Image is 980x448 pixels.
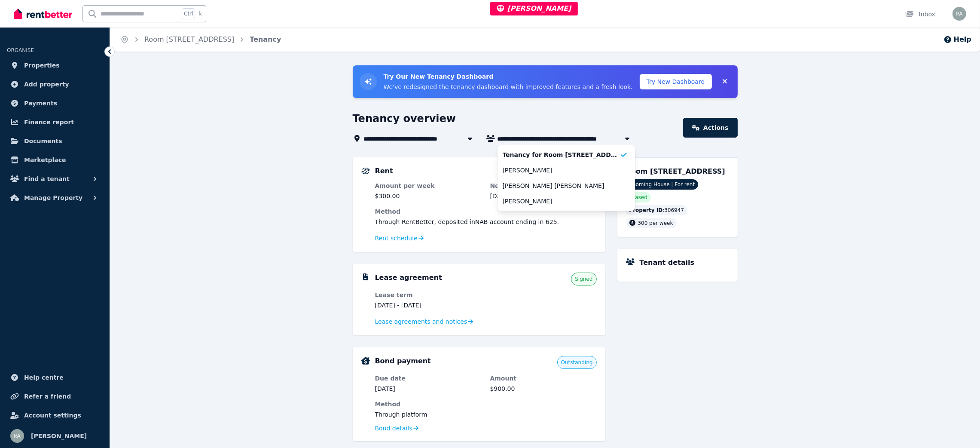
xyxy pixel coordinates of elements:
[503,181,620,190] span: [PERSON_NAME] [PERSON_NAME]
[375,192,482,200] dd: $300.00
[375,374,482,383] dt: Due date
[375,424,412,433] span: Bond details
[110,28,291,52] nav: Breadcrumb
[640,74,712,89] button: Try New Dashboard
[24,174,70,184] span: Find a tenant
[361,357,370,365] img: Bond Details
[640,258,695,268] h5: Tenant details
[353,65,738,98] div: Try New Tenancy Dashboard
[24,117,74,127] span: Finance report
[7,76,103,93] a: Add property
[375,384,482,393] dd: [DATE]
[375,166,393,176] h5: Rent
[7,407,103,424] a: Account settings
[375,317,467,326] span: Lease agreements and notices
[503,150,620,159] span: Tenancy for Room [STREET_ADDRESS]
[490,181,597,190] dt: Next payment due
[503,197,620,206] span: [PERSON_NAME]
[629,207,663,214] span: Property ID
[375,273,442,283] h5: Lease agreement
[7,170,103,187] button: Find a tenant
[626,205,688,215] div: : 306947
[638,220,673,226] span: 300 per week
[561,359,593,366] span: Outstanding
[943,34,971,45] button: Help
[361,168,370,174] img: Rental Payments
[375,181,482,190] dt: Amount per week
[7,151,103,169] a: Marketplace
[626,179,699,190] span: Rooming House | For rent
[683,118,737,138] a: Actions
[24,155,66,165] span: Marketplace
[7,388,103,405] a: Refer a friend
[24,391,71,402] span: Refer a friend
[375,234,418,242] span: Rent schedule
[490,384,597,393] dd: $900.00
[575,276,592,282] span: Signed
[626,167,725,175] span: Room [STREET_ADDRESS]
[144,35,234,43] a: Room [STREET_ADDRESS]
[198,10,201,17] span: k
[7,189,103,206] button: Manage Property
[375,424,418,433] a: Bond details
[490,374,597,383] dt: Amount
[375,234,424,242] a: Rent schedule
[375,291,482,299] dt: Lease term
[375,207,597,216] dt: Method
[24,60,60,71] span: Properties
[7,369,103,386] a: Help centre
[490,192,597,200] dd: [DATE]
[375,301,482,310] dd: [DATE] - [DATE]
[375,410,482,419] dd: Through platform
[629,194,647,201] span: Leased
[7,132,103,150] a: Documents
[182,8,195,19] span: Ctrl
[7,95,103,112] a: Payments
[14,7,72,20] img: RentBetter
[24,193,82,203] span: Manage Property
[24,410,81,420] span: Account settings
[375,400,482,408] dt: Method
[7,57,103,74] a: Properties
[384,83,633,91] p: We've redesigned the tenancy dashboard with improved features and a fresh look.
[384,72,633,81] h3: Try Our New Tenancy Dashboard
[375,356,431,366] h5: Bond payment
[497,4,571,12] span: [PERSON_NAME]
[24,98,57,108] span: Payments
[250,35,281,43] a: Tenancy
[31,431,87,441] span: [PERSON_NAME]
[7,114,103,131] a: Finance report
[375,218,559,225] span: Through RentBetter , deposited in NAB account ending in 625 .
[7,47,34,53] span: ORGANISE
[503,166,620,175] span: [PERSON_NAME]
[24,79,69,89] span: Add property
[24,136,62,146] span: Documents
[353,112,456,126] h1: Tenancy overview
[24,372,64,383] span: Help centre
[719,75,731,89] button: Collapse banner
[10,429,24,443] img: Rochelle Alvarez
[953,7,966,21] img: Rochelle Alvarez
[375,317,473,326] a: Lease agreements and notices
[905,10,935,18] div: Inbox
